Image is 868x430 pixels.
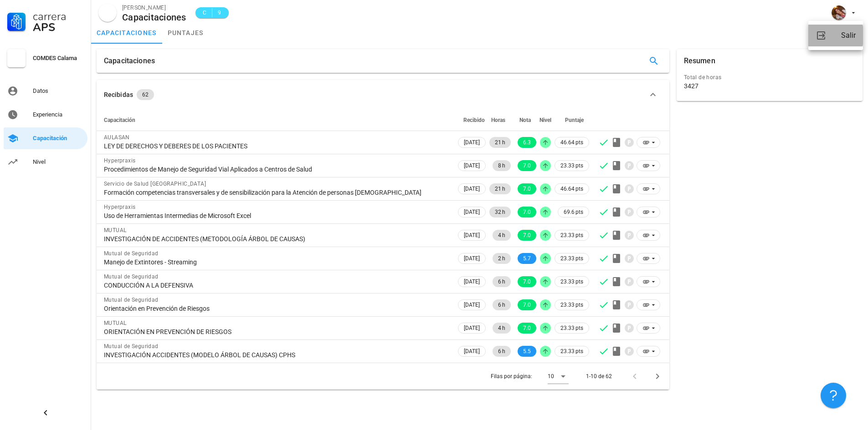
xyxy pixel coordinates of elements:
span: 7.0 [523,160,531,171]
span: Nivel [539,117,551,123]
span: [DATE] [464,346,480,356]
span: 7.0 [523,299,531,310]
span: 32 h [495,207,505,218]
div: Recibidas [104,90,133,100]
span: Hyperpraxis [104,157,135,164]
button: Recibidas 62 [97,80,669,109]
div: Formación competencias transversales y de sensibilización para la Atención de personas [DEMOGRAPH... [104,188,449,197]
span: MUTUAL [104,227,126,233]
div: LEY DE DERECHOS Y DEBERES DE LOS PACIENTES [104,142,449,150]
span: 21 h [495,137,505,148]
span: 69.6 pts [564,207,583,217]
a: Experiencia [4,104,87,126]
span: [DATE] [464,230,480,240]
span: 7.0 [523,207,531,218]
span: AULASAN [104,134,130,141]
div: INVESTIGACIÓN DE ACCIDENTES (METODOLOGÍA ÁRBOL DE CAUSAS) [104,235,449,243]
span: Hyperpraxis [104,204,135,210]
span: 7.0 [523,276,531,287]
span: 6 h [498,299,505,310]
a: puntajes [162,22,209,44]
span: Recibido [463,117,485,123]
span: Nota [519,117,531,123]
div: ORIENTACIÓN EN PREVENCIÓN DE RIESGOS [104,328,449,336]
div: Capacitación [33,135,84,142]
button: Página siguiente [649,368,666,384]
span: Horas [491,117,505,123]
div: Filas por página: [491,363,569,390]
div: Manejo de Extintores - Streaming [104,258,449,266]
div: Procedimientos de Manejo de Seguridad Vial Aplicados a Centros de Salud [104,165,449,173]
div: Capacitaciones [104,49,155,73]
span: 23.33 pts [560,254,583,263]
span: 7.0 [523,323,531,334]
div: CONDUCCIÓN A LA DEFENSIVA [104,281,449,289]
span: 5.5 [523,346,531,357]
span: Capacitación [104,117,135,123]
span: 46.64 pts [560,184,583,193]
span: 6 h [498,276,505,287]
div: Resumen [684,49,715,73]
span: 9 [216,8,223,17]
span: [DATE] [464,323,480,333]
th: Nivel [538,109,553,131]
span: Mutual de Seguridad [104,297,159,303]
span: [DATE] [464,184,480,194]
div: Experiencia [33,111,84,118]
div: Orientación en Prevención de Riesgos [104,304,449,313]
span: Mutual de Seguridad [104,343,159,349]
span: [DATE] [464,137,480,147]
div: avatar [98,4,117,22]
div: Capacitaciones [122,12,186,22]
span: 62 [142,89,149,100]
th: Recibido [456,109,488,131]
span: Mutual de Seguridad [104,250,159,257]
span: 5.7 [523,253,531,264]
span: Servicio de Salud [GEOGRAPHIC_DATA] [104,181,206,187]
th: Nota [513,109,538,131]
span: 7.0 [523,183,531,194]
a: Nivel [4,151,87,173]
span: 46.64 pts [560,138,583,147]
span: Mutual de Seguridad [104,273,159,280]
div: [PERSON_NAME] [122,3,186,12]
span: 6 h [498,346,505,357]
span: 23.33 pts [560,231,583,240]
th: Capacitación [97,109,456,131]
div: APS [33,22,84,33]
span: 23.33 pts [560,161,583,170]
th: Horas [488,109,513,131]
div: Carrera [33,11,84,22]
span: 7.0 [523,230,531,241]
div: 10Filas por página: [548,369,569,384]
div: Datos [33,87,84,95]
span: MUTUAL [104,320,126,326]
div: Total de horas [684,73,855,82]
span: C [201,8,208,17]
div: Uso de Herramientas Intermedias de Microsoft Excel [104,212,449,220]
span: 23.33 pts [560,324,583,333]
div: 3427 [684,82,699,90]
span: [DATE] [464,253,480,263]
span: 8 h [498,160,505,171]
a: Datos [4,80,87,102]
a: Capacitación [4,127,87,149]
span: [DATE] [464,161,480,171]
span: [DATE] [464,207,480,217]
span: 6.3 [523,137,531,148]
div: COMDES Calama [33,55,84,62]
div: avatar [832,5,846,20]
span: Puntaje [565,117,584,123]
div: 10 [548,372,554,380]
div: Salir [841,26,856,45]
span: 4 h [498,323,505,334]
div: 1-10 de 62 [586,372,612,380]
span: 2 h [498,253,505,264]
a: capacitaciones [91,22,162,44]
span: 23.33 pts [560,347,583,356]
span: 23.33 pts [560,277,583,286]
span: 4 h [498,230,505,241]
span: 21 h [495,183,505,194]
div: Nivel [33,158,84,166]
div: INVESTIGACIÓN ACCIDENTES (MODELO ÁRBOL DE CAUSAS) CPHS [104,351,449,359]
